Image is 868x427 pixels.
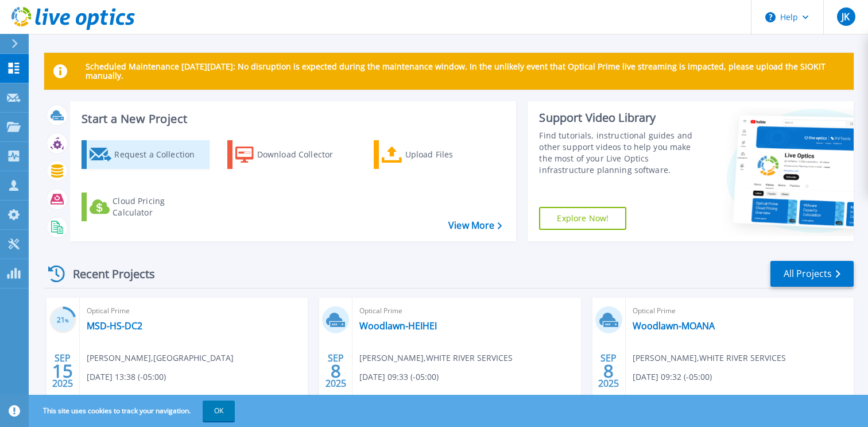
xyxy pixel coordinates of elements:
[114,143,206,166] div: Request a Collection
[32,401,235,421] span: This site uses cookies to track your navigation.
[82,140,210,169] a: Request a Collection
[539,207,626,230] a: Explore Now!
[448,220,502,231] a: View More
[203,401,235,421] button: OK
[842,12,850,21] span: JK
[82,193,210,221] a: Cloud Pricing Calculator
[539,110,703,125] div: Support Video Library
[227,140,355,169] a: Download Collector
[374,140,502,169] a: Upload Files
[82,113,502,125] h3: Start a New Project
[257,143,349,166] div: Download Collector
[113,195,204,218] div: Cloud Pricing Calculator
[539,130,703,176] div: Find tutorials, instructional guides and other support videos to help you make the most of your L...
[405,143,497,166] div: Upload Files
